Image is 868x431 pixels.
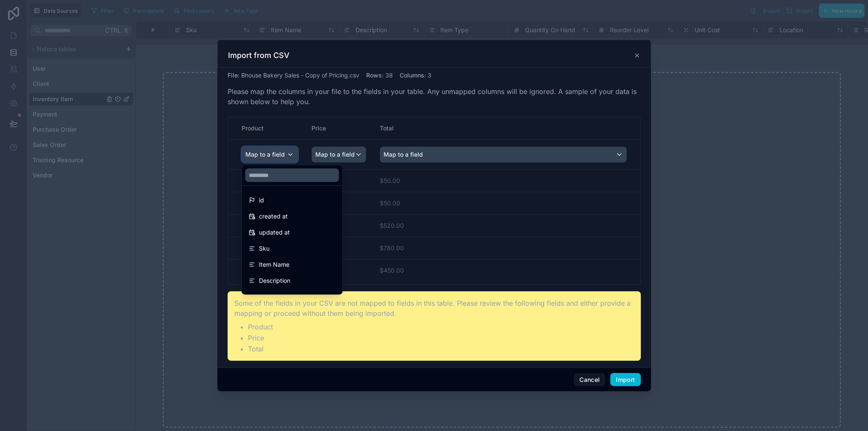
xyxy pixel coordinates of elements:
span: Item Name [259,260,289,270]
span: Sku [259,243,270,254]
div: scrollable content [228,117,640,284]
span: id [259,195,264,205]
span: Item Type [259,292,287,302]
span: Description [259,276,290,286]
span: updated at [259,227,290,238]
span: created at [259,211,288,221]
